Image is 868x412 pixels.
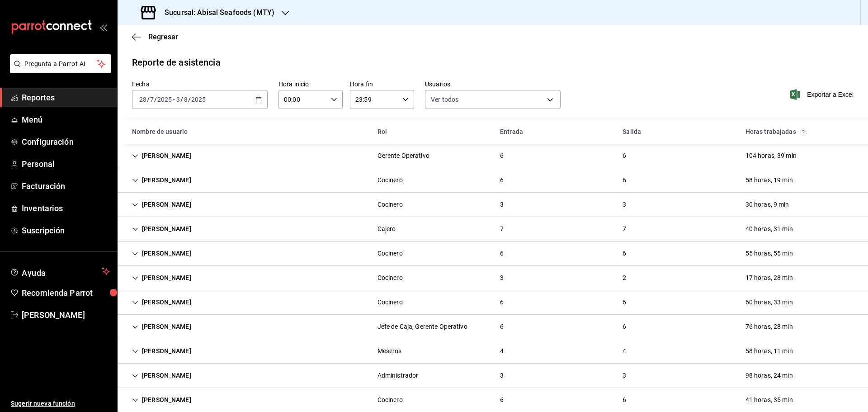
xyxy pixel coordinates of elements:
div: Cell [738,172,800,189]
div: Row [118,266,868,290]
svg: El total de horas trabajadas por usuario es el resultado de la suma redondeada del registro de ho... [800,128,807,136]
button: Pregunta a Parrot AI [10,54,111,73]
div: HeadCell [370,123,493,140]
span: Suscripción [22,224,110,237]
div: Cell [370,270,410,286]
div: Administrador [377,371,419,380]
div: Cell [493,245,511,262]
div: Row [118,242,868,266]
div: Jefe de Caja, Gerente Operativo [377,322,467,331]
label: Fecha [132,81,268,87]
div: Head [118,120,868,144]
input: -- [150,96,154,103]
div: Cell [615,343,633,360]
span: [PERSON_NAME] [22,309,110,321]
input: ---- [157,96,172,103]
div: Cell [615,392,633,408]
div: Cell [125,196,198,213]
div: Cell [615,196,633,213]
input: -- [176,96,180,103]
div: Cell [493,367,511,384]
div: Cell [370,367,426,384]
span: Inventarios [22,202,110,214]
input: -- [139,96,147,103]
div: HeadCell [615,123,738,140]
div: Cell [370,196,410,213]
div: Cell [615,318,633,335]
button: Exportar a Excel [792,89,854,100]
div: Cell [615,147,633,164]
div: Meseros [377,346,402,356]
div: Cell [125,147,198,164]
span: Regresar [148,33,178,41]
div: Cell [738,367,800,384]
div: Cell [493,196,511,213]
div: Cocinero [377,249,403,258]
div: Row [118,217,868,242]
div: Cajero [377,224,396,234]
a: Pregunta a Parrot AI [6,66,111,75]
div: Cocinero [377,175,403,185]
div: Cell [125,343,198,360]
div: Cell [370,147,437,164]
div: Cell [738,318,800,335]
div: Cocinero [377,200,403,209]
div: Row [118,144,868,168]
span: / [154,96,157,103]
div: Cell [125,367,198,384]
span: Facturación [22,180,110,192]
div: Cell [493,172,511,189]
div: Cell [125,294,198,311]
div: Cocinero [377,298,403,307]
div: Cell [370,294,410,311]
span: Menú [22,114,110,126]
button: Regresar [132,33,178,41]
div: Cell [615,245,633,262]
div: Cell [738,392,800,408]
div: Cell [125,392,198,408]
input: -- [184,96,188,103]
div: Cell [615,172,633,189]
label: Hora fin [350,81,414,87]
div: Cocinero [377,273,403,283]
div: Cell [493,392,511,408]
div: Cell [493,147,511,164]
span: / [147,96,150,103]
div: Cell [370,221,403,237]
div: Cell [493,294,511,311]
div: Cell [370,172,410,189]
span: Recomienda Parrot [22,287,110,299]
label: Hora inicio [278,81,343,87]
div: HeadCell [738,123,861,140]
span: Reportes [22,91,110,104]
h3: Sucursal: Abisal Seafoods (MTY) [157,7,274,18]
div: Cell [493,221,511,237]
div: Cell [738,343,800,360]
div: Cell [125,318,198,335]
input: ---- [191,96,206,103]
div: Cell [370,392,410,408]
span: Ver todos [431,95,458,104]
button: open_drawer_menu [99,24,107,31]
div: Cell [615,221,633,237]
div: Row [118,364,868,388]
div: Cell [370,343,409,360]
div: Row [118,315,868,339]
div: Cell [493,270,511,286]
div: Reporte de asistencia [132,56,221,69]
div: Cell [738,294,800,311]
div: Row [118,193,868,217]
div: Cell [125,270,198,286]
div: Cell [370,318,475,335]
div: Cell [125,221,198,237]
div: Row [118,168,868,193]
label: Usuarios [425,81,561,87]
div: HeadCell [125,123,370,140]
div: Cell [370,245,410,262]
div: Cell [125,245,198,262]
div: Cell [493,318,511,335]
div: HeadCell [493,123,615,140]
span: / [188,96,191,103]
span: - [173,96,175,103]
div: Cell [738,196,797,213]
